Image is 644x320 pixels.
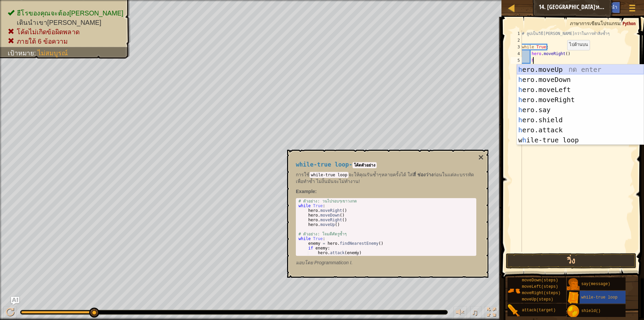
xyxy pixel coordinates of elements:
div: 2 [511,37,522,44]
div: 7 [511,71,522,77]
span: moveLeft(steps) [522,284,558,289]
span: attack(target) [522,308,556,313]
span: while-true loop [296,161,349,168]
span: say(message) [581,282,610,286]
button: Ask AI [11,297,19,305]
button: แสดงเมนูเกมส์ [624,1,641,17]
img: portrait.png [567,305,580,318]
span: moveUp(steps) [522,297,553,302]
p: การใช้ จะให้คุณรันซ้ำๆหลายครั้งได้ ใส่ ก่อนในแต่ละบรรทัดเพื่อทำซ้ำ ไม่งั้นมันจะไม่ทำงาน! [296,171,476,185]
strong: สี่ ช่องว่าง [413,172,433,177]
button: Ctrl + P: Play [3,306,17,320]
img: portrait.png [507,284,520,297]
code: while-true loop [310,172,348,178]
span: ไม่สมบูรณ์ [38,49,68,57]
span: while-true loop [581,295,618,300]
button: สลับเป็นเต็มจอ [485,306,498,320]
span: Python [623,20,636,27]
span: มอบโดย [296,260,314,265]
span: โค้ดไม่เกิดข้อผิดพลาด [17,28,80,36]
button: Ask AI [575,1,593,14]
code: ไปด้านบน [569,42,588,47]
span: Ask AI [578,4,590,10]
span: : [620,20,623,27]
span: เดินนำเขา[PERSON_NAME] [17,19,101,26]
span: moveDown(steps) [522,278,558,283]
li: เดินนำเขาวงกต [8,18,123,27]
img: portrait.png [507,304,520,317]
button: × [478,153,484,162]
button: วิ่ง [506,253,636,269]
div: 4 [511,50,522,57]
span: : [34,49,38,57]
span: คำแนะนำ [596,4,617,10]
span: ฮีโรของคุณจะต้อง[PERSON_NAME] [17,9,123,17]
li: ฮีโรของคุณจะต้องอยู่รอด [8,8,123,18]
div: 6 [511,64,522,71]
div: 5 [511,57,522,64]
span: เป้าหมาย [8,49,34,57]
button: ♫ [470,306,482,320]
span: ภาษาการเขียนโปรแกรม [570,20,620,27]
code: โค้ดตัวอย่าง [353,162,377,168]
li: ภายใต้ 6 ข้อความ [8,37,123,46]
div: 8 [511,77,522,84]
div: 1 [511,30,522,37]
h4: - [296,162,476,168]
img: portrait.png [567,291,580,304]
span: shield() [581,309,601,313]
li: โค้ดไม่เกิดข้อผิดพลาด [8,27,123,37]
span: ♫ [472,307,478,317]
span: ภายใต้ 6 ข้อความ [17,38,68,45]
em: Programmaticon I. [296,260,353,265]
button: ปรับระดับเสียง [453,306,467,320]
strong: : [296,189,317,194]
div: 3 [511,44,522,50]
span: moveRight(steps) [522,291,560,295]
span: Example [296,189,315,194]
img: portrait.png [567,278,580,291]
